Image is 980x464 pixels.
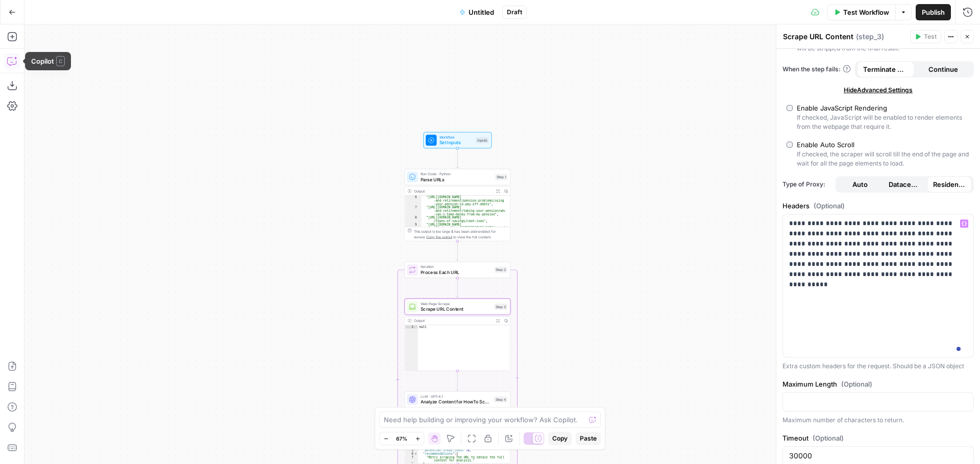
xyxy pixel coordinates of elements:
[580,434,597,443] span: Paste
[396,434,407,443] span: 67%
[426,235,452,239] span: Copy the output
[414,318,492,323] div: Output
[414,188,492,194] div: Output
[439,139,473,146] span: Set Inputs
[782,433,974,443] label: Timeout
[421,171,493,177] span: Run Code · Python
[476,137,488,143] div: Inputs
[507,8,522,17] span: Draft
[787,142,793,148] input: Enable Auto ScrollIf checked, the scraper will scroll till the end of the page and wait for all t...
[405,449,418,452] div: 5
[843,7,889,17] span: Test Workflow
[548,432,572,445] button: Copy
[405,223,421,233] div: 9
[405,132,511,148] div: WorkflowSet InputsInputs
[439,134,473,140] span: Workflow
[797,113,970,131] div: If checked, JavaScript will be enabled to render elements from the webpage that require it.
[495,267,507,273] div: Step 2
[787,105,793,111] input: Enable JavaScript RenderingIf checked, JavaScript will be enabled to render elements from the web...
[915,61,972,77] button: Continue
[552,434,568,443] span: Copy
[421,176,493,183] span: Parse URLs
[838,176,883,193] button: Auto
[421,301,492,307] span: Web Page Scrape
[405,196,421,206] div: 6
[883,176,927,193] button: Datacenter
[405,206,421,216] div: 7
[797,103,887,113] div: Enable JavaScript Rendering
[933,179,966,189] span: Residential
[782,362,974,371] div: Extra custom headers for the request. Should be a JSON object
[827,4,895,20] button: Test Workflow
[852,179,868,189] span: Auto
[797,140,854,150] div: Enable Auto Scroll
[924,32,937,41] span: Test
[797,150,970,168] div: If checked, the scraper will scroll till the end of the page and wait for all the page elements t...
[856,32,884,42] span: ( step_3 )
[405,325,418,329] div: 1
[56,56,64,66] span: C
[421,306,492,312] span: Scrape URL Content
[405,455,418,462] div: 7
[453,4,500,20] button: Untitled
[783,32,853,42] textarea: Scrape URL Content
[889,179,921,189] span: Datacenter
[414,452,418,455] span: Toggle code folding, rows 6 through 8
[405,216,421,223] div: 8
[421,394,492,399] span: LLM · GPT-4.1
[495,304,507,310] div: Step 3
[31,56,65,66] div: Copilot
[841,379,872,389] span: (Optional)
[782,180,831,189] span: Type of Proxy:
[469,7,494,17] span: Untitled
[782,379,974,389] label: Maximum Length
[782,201,974,211] label: Headers
[814,201,845,211] span: (Optional)
[456,371,458,391] g: Edge from step_3 to step_4
[456,278,458,298] g: Edge from step_2 to step_3
[405,391,511,463] div: LLM · GPT-4.1Analyze Content for HowTo SchemaStep 4Output{ "is_howto_candidate":false, "confidenc...
[405,262,511,278] div: IterationProcess Each URLStep 2
[922,7,945,17] span: Publish
[495,174,507,180] div: Step 1
[928,64,958,74] span: Continue
[421,398,492,405] span: Analyze Content for HowTo Schema
[405,452,418,455] div: 6
[456,241,458,261] g: Edge from step_1 to step_2
[414,229,508,239] div: This output is too large & has been abbreviated for review. to view the full content.
[576,432,601,445] button: Paste
[844,86,913,95] span: Hide Advanced Settings
[910,30,941,43] button: Test
[782,416,974,425] div: Maximum number of characters to return.
[405,169,511,241] div: Run Code · PythonParse URLsStep 1Output "[URL][DOMAIN_NAME] -and-retirement/pension-problems/usin...
[916,4,951,20] button: Publish
[421,264,492,269] span: Iteration
[456,148,458,168] g: Edge from start to step_1
[421,269,492,276] span: Process Each URL
[813,433,844,443] span: (Optional)
[863,64,909,74] span: Terminate Workflow
[405,298,511,371] div: Web Page ScrapeScrape URL ContentStep 3Outputnull
[782,65,851,74] a: When the step fails:
[494,396,507,402] div: Step 4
